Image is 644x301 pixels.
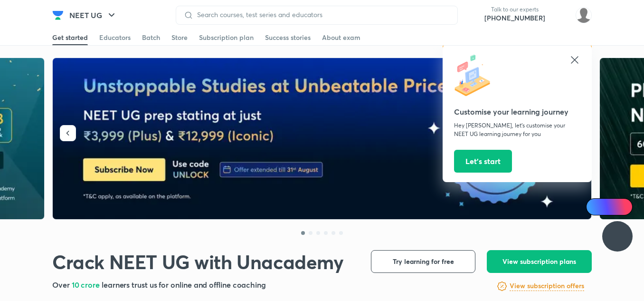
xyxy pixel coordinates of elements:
[99,33,131,42] div: Educators
[171,33,188,42] div: Store
[52,33,88,42] div: Get started
[72,280,102,290] span: 10 crore
[99,30,131,45] a: Educators
[612,231,623,242] img: ttu
[265,30,311,45] a: Success stories
[322,33,360,42] div: About exam
[454,150,512,173] button: Let’s start
[52,30,88,45] a: Get started
[454,54,497,97] img: icon
[502,257,576,266] span: View subscription plans
[322,30,360,45] a: About exam
[265,33,311,42] div: Success stories
[510,281,584,292] a: View subscription offers
[102,280,266,290] span: learners trust us for online and offline coaching
[64,6,123,25] button: NEET UG
[553,8,568,23] img: avatar
[454,121,580,138] p: Hey [PERSON_NAME], let’s customise your NEET UG learning journey for you
[454,106,580,117] h5: Customise your learning journey
[592,203,599,211] img: Icon
[393,257,454,266] span: Try learning for free
[199,30,254,45] a: Subscription plan
[602,203,627,211] span: Ai Doubts
[142,33,160,42] div: Batch
[52,280,72,290] span: Over
[484,13,545,23] a: [PHONE_NUMBER]
[142,30,160,45] a: Batch
[52,10,64,21] img: Company Logo
[371,250,475,273] button: Try learning for free
[465,6,484,25] img: call-us
[576,7,592,23] img: Mukesh Gupta
[484,6,545,13] p: Talk to our experts
[199,33,254,42] div: Subscription plan
[510,281,584,291] h6: View subscription offers
[487,250,592,273] button: View subscription plans
[52,250,344,273] h1: Crack NEET UG with Unacademy
[171,30,188,45] a: Store
[586,198,633,215] a: Ai Doubts
[193,11,450,19] input: Search courses, test series and educators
